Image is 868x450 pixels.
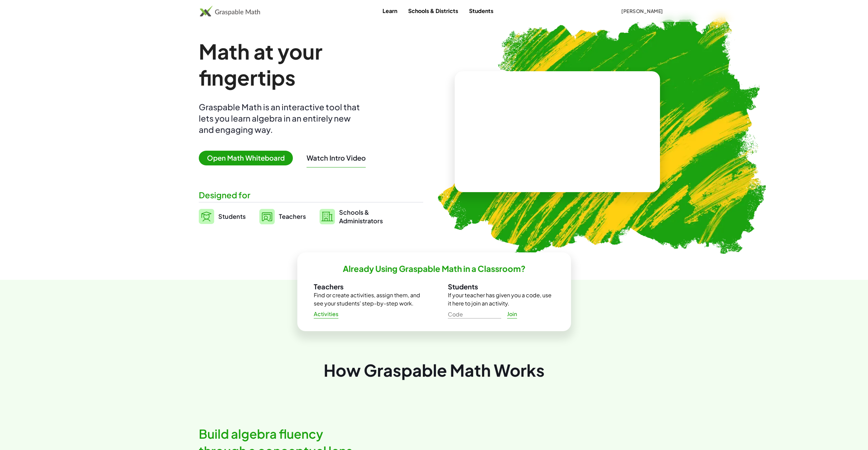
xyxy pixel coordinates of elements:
a: Join [501,308,523,320]
button: [PERSON_NAME] [616,5,669,17]
h3: Teachers [314,282,420,291]
span: Students [218,212,246,220]
a: Activities [308,308,344,320]
span: Activities [314,311,339,318]
span: Teachers [279,212,306,220]
a: Teachers [259,208,306,225]
a: Schools & Districts [403,4,464,17]
span: Join [507,311,517,318]
img: svg%3e [259,209,275,224]
span: [PERSON_NAME] [621,8,663,14]
a: Learn [377,4,403,17]
a: Students [464,4,499,17]
div: How Graspable Math Works [199,359,670,382]
p: Find or create activities, assign them, and see your students' step-by-step work. [314,291,420,308]
img: svg%3e [199,209,214,224]
h1: Math at your fingertips [199,38,416,90]
p: If your teacher has given you a code, use it here to join an activity. [448,291,555,308]
a: Open Math Whiteboard [199,155,298,162]
span: Open Math Whiteboard [199,151,293,165]
video: What is this? This is dynamic math notation. Dynamic math notation plays a central role in how Gr... [506,106,609,158]
img: svg%3e [320,209,335,224]
h3: Students [448,282,555,291]
h2: Already Using Graspable Math in a Classroom? [343,263,526,274]
a: Students [199,208,246,225]
div: Graspable Math is an interactive tool that lets you learn algebra in an entirely new and engaging... [199,101,363,135]
div: Designed for [199,189,423,201]
a: Schools &Administrators [320,208,383,225]
span: Schools & Administrators [339,208,383,225]
button: Watch Intro Video [307,153,366,162]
